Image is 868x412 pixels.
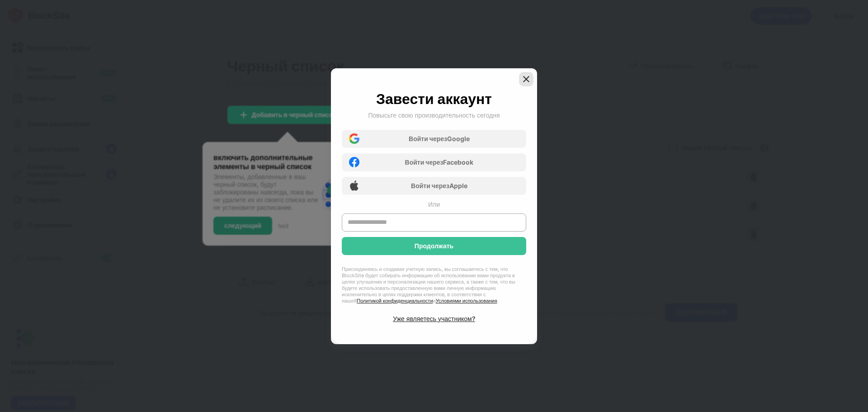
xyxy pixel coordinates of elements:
font: Facebook [443,158,473,166]
font: Или [428,200,440,208]
img: google-icon.png [349,133,359,144]
font: Уже являетесь участником? [393,315,475,322]
a: Условиями использования [436,298,497,304]
font: Войти через [409,135,447,142]
font: Продолжать [415,242,453,250]
img: facebook-icon.png [349,157,359,167]
font: Завести аккаунт [376,90,492,108]
font: Повысьте свою производительность сегодня [368,111,500,119]
font: Войти через [405,158,443,166]
font: Войти через [411,182,449,189]
font: и [433,298,436,304]
font: . [497,298,498,304]
font: Присоединяясь и создавая учетную запись, вы соглашаетесь с тем, что BlockSite будет собирать инфо... [342,266,515,304]
font: Google [447,135,470,142]
font: Apple [449,182,467,189]
a: Политикой конфиденциальности [357,298,433,304]
img: apple-icon.png [349,180,359,191]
